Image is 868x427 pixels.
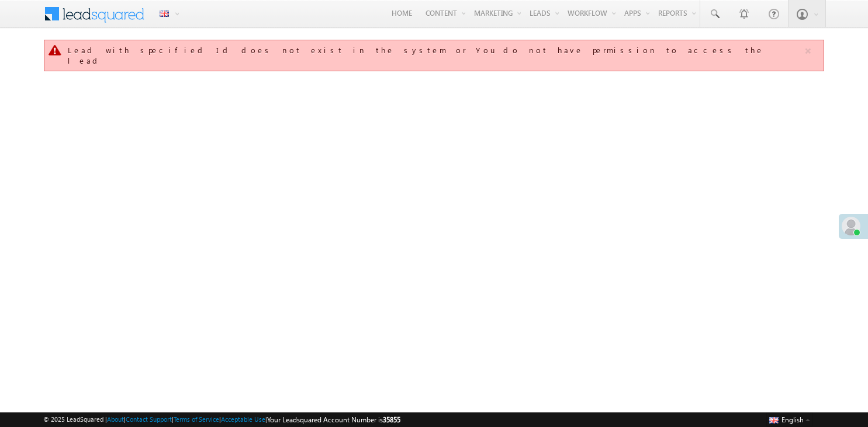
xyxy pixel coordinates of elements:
span: English [781,415,804,424]
a: Acceptable Use [221,415,265,423]
a: About [107,415,124,423]
a: Contact Support [126,415,172,423]
div: Lead with specified Id does not exist in the system or You do not have permission to access the lead [68,45,803,66]
a: Terms of Service [174,415,219,423]
span: Your Leadsquared Account Number is [267,415,400,424]
button: English [766,412,813,426]
span: 35855 [383,415,400,424]
span: © 2025 LeadSquared | | | | | [43,414,400,425]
